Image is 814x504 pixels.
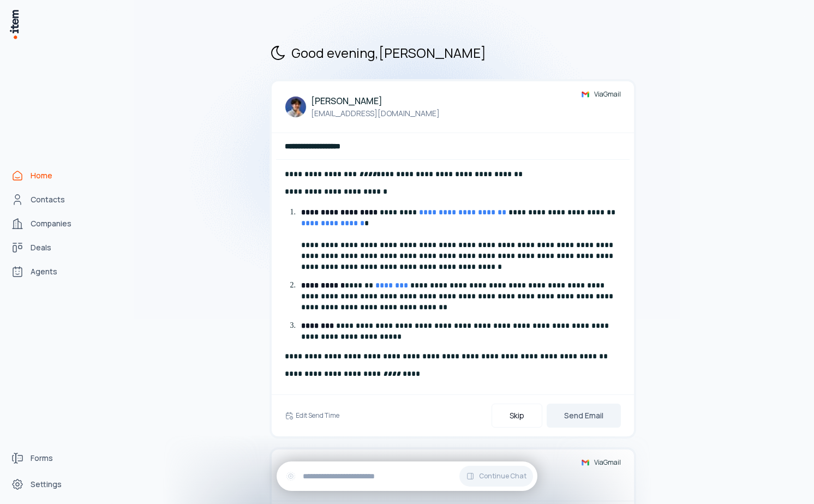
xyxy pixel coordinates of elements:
[31,242,51,253] span: Deals
[285,96,307,118] img: Neo Lee
[7,213,89,235] a: Companies
[7,165,89,187] a: Home
[31,266,57,277] span: Agents
[9,9,20,40] img: Item Brain Logo
[31,479,62,490] span: Settings
[277,461,537,491] div: Continue Chat
[7,473,89,495] a: Settings
[311,107,440,119] p: [EMAIL_ADDRESS][DOMAIN_NAME]
[7,189,89,211] a: Contacts
[31,453,53,464] span: Forms
[296,411,339,420] h6: Edit Send Time
[31,218,71,229] span: Companies
[581,458,590,467] img: gmail
[270,44,636,62] h2: Good evening , [PERSON_NAME]
[594,90,621,99] span: Via Gmail
[311,94,440,107] h4: [PERSON_NAME]
[492,404,542,428] button: Skip
[459,466,533,487] button: Continue Chat
[7,237,89,259] a: deals
[581,90,590,99] img: gmail
[31,194,65,205] span: Contacts
[7,261,89,283] a: Agents
[7,447,89,469] a: Forms
[594,458,621,467] span: Via Gmail
[547,404,621,428] button: Send Email
[31,170,52,181] span: Home
[479,472,526,481] span: Continue Chat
